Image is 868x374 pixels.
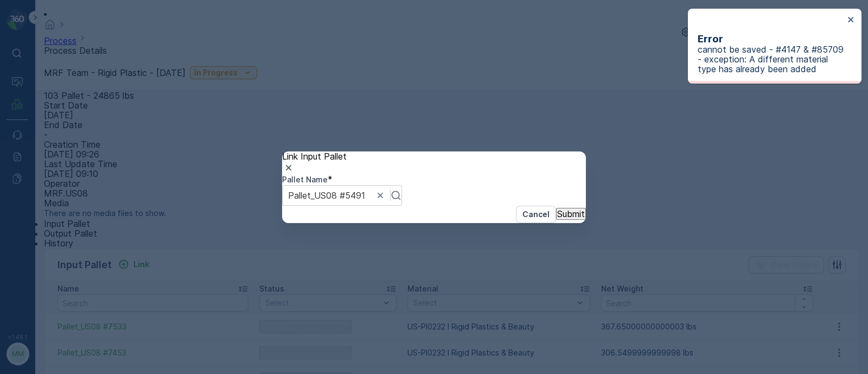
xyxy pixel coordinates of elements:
label: Pallet Name [282,175,328,184]
p: Link Input Pallet [282,151,586,161]
button: Cancel [516,206,556,223]
p: cannot be saved - #4147 & #85709 - exception: A different material type has already been added [698,45,844,74]
button: close [847,15,855,26]
button: Submit [556,208,586,220]
h3: Error [698,33,844,45]
p: Submit [557,209,585,219]
p: Cancel [522,209,550,220]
